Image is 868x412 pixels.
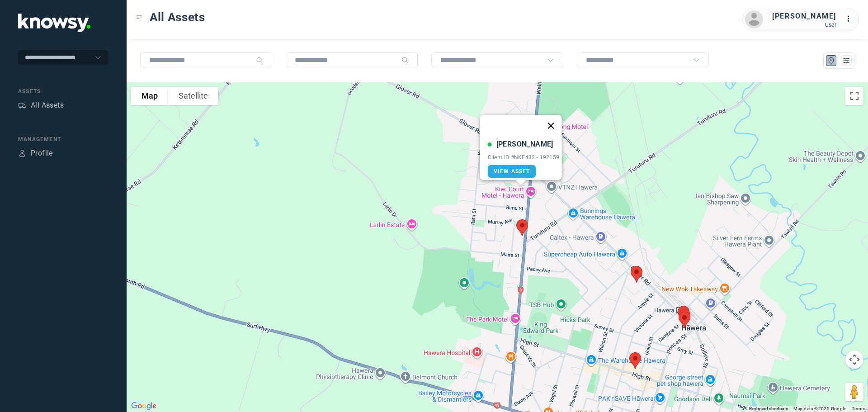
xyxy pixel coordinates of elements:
[852,406,865,411] a: Terms (opens in new tab)
[401,57,409,64] div: Search
[745,10,763,28] img: avatar.png
[488,165,536,178] a: View Asset
[129,400,159,412] a: Open this area in Google Maps (opens a new window)
[18,135,108,143] div: Management
[793,406,846,411] span: Map data ©2025 Google
[129,400,159,412] img: Google
[845,87,863,105] button: Toggle fullscreen view
[18,87,108,95] div: Assets
[772,22,836,28] div: User
[131,87,168,105] button: Show street map
[496,139,553,150] div: [PERSON_NAME]
[18,148,53,159] a: ProfileProfile
[749,406,788,412] button: Keyboard shortcuts
[772,11,836,22] div: [PERSON_NAME]
[168,87,218,105] button: Show satellite imagery
[845,350,863,369] button: Map camera controls
[845,14,856,26] div: :
[18,149,26,157] div: Profile
[494,168,530,175] span: View Asset
[845,383,863,401] button: Drag Pegman onto the map to open Street View
[18,100,64,111] a: AssetsAll Assets
[827,57,835,65] div: Map
[18,14,90,32] img: Application Logo
[540,115,561,137] button: Close
[31,148,53,159] div: Profile
[136,14,142,20] div: Toggle Menu
[256,57,263,64] div: Search
[150,9,205,25] span: All Assets
[31,100,64,111] div: All Assets
[845,14,856,24] div: :
[488,154,560,161] div: Client ID #NKE432 - 192159
[846,15,855,22] tspan: ...
[842,57,850,65] div: List
[18,101,26,109] div: Assets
